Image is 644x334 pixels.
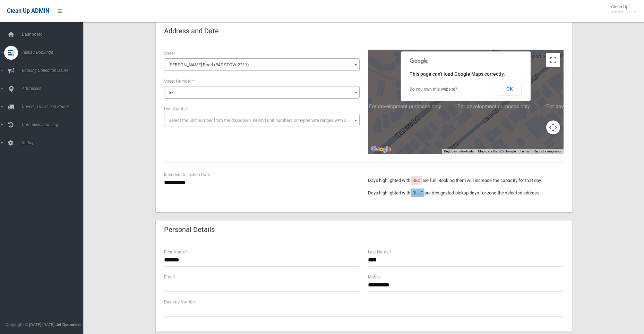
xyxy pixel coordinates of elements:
[164,86,360,99] span: 57
[368,189,564,197] p: Days highlighted with are designated pickup days for zone the selected address.
[368,176,564,185] p: Days highlighted with are full. Booking them will increase the capacity for that day.
[608,4,635,15] span: Clean Up
[6,322,54,327] span: Copyright © [DATE]-[DATE]
[7,8,49,14] span: Clean Up ADMIN
[370,145,393,154] img: Google
[444,149,474,154] button: Keyboard shortcuts
[166,88,358,98] span: 57
[20,50,88,55] span: Tasks / Bookings
[166,60,358,70] span: Watson Road (PADSTOW 2211)
[498,83,522,95] button: OK
[410,87,457,92] a: Do you own this website?
[156,223,223,236] header: Personal Details
[20,32,88,37] span: Dashboard
[546,120,560,134] button: Map camera controls
[534,149,561,153] a: Report a map error
[410,71,505,77] span: This page can't load Google Maps correctly.
[55,322,80,327] strong: Jet Dynamics
[20,68,88,73] span: Booking Collection Issues
[164,58,360,71] span: Watson Road (PADSTOW 2211)
[412,178,421,183] span: RED
[169,90,173,95] span: 57
[156,24,227,38] header: Address and Date
[370,145,393,154] a: Open this area in Google Maps (opens a new window)
[611,9,628,15] small: Admin
[20,122,88,127] span: Communication Log
[169,118,362,123] span: Select the unit number from the dropdown, delimit unit numbers or hyphenate ranges with a comma
[20,104,88,109] span: Drivers, Trucks and Routes
[20,86,88,91] span: Addresses
[412,190,423,195] span: BLUE
[520,149,530,153] a: Terms (opens in new tab)
[478,149,516,153] span: Map data ©2025 Google
[20,140,88,145] span: Settings
[546,53,560,67] button: Toggle fullscreen view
